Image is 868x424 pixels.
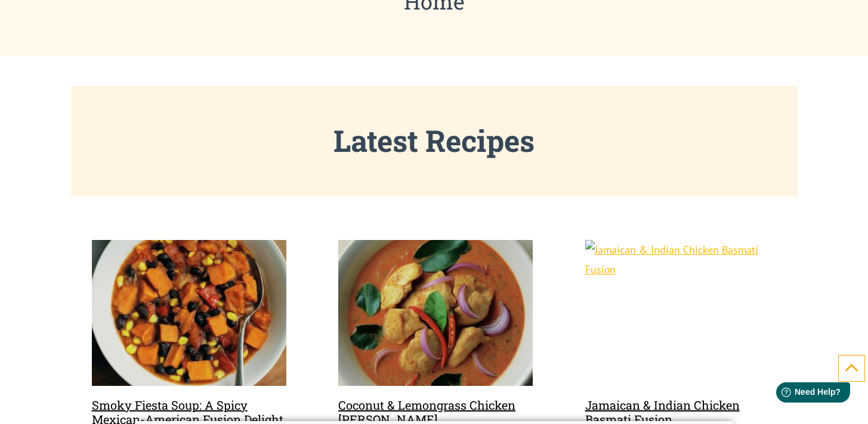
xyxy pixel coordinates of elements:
img: Coconut & Lemongrass Chicken Curry [338,240,533,386]
img: Smoky Fiesta Soup: A Spicy Mexican-American Fusion Delight [92,240,286,386]
img: Jamaican & Indian Chicken Basmati Fusion [585,240,780,280]
iframe: Help widget launcher [762,378,855,411]
strong: Latest Recipes [333,121,535,160]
